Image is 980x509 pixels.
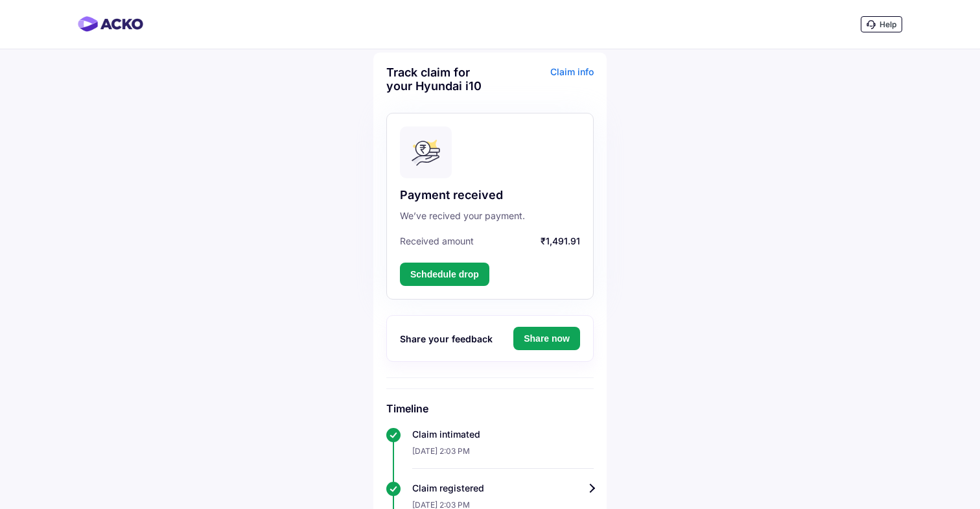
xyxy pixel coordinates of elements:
div: Payment received [400,187,580,203]
span: ₹1,491.91 [477,235,580,246]
span: Share your feedback [400,333,493,344]
button: Schdedule drop [400,263,489,286]
div: Claim info [493,65,594,102]
div: Claim registered [412,482,594,495]
div: Track claim for your Hyundai i10 [386,65,487,93]
div: Claim intimated [412,428,594,441]
button: Share now [513,327,580,350]
div: We’ve recived your payment. [400,209,580,222]
h6: Timeline [386,402,594,415]
span: Help [880,19,896,29]
div: [DATE] 2:03 PM [412,441,594,469]
span: Received amount [400,235,474,246]
img: horizontal-gradient.png [78,16,143,32]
